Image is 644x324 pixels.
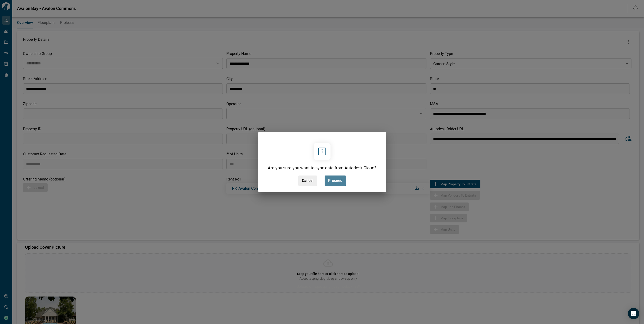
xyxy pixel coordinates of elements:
[628,308,639,319] div: Open Intercom Messenger
[325,175,346,186] button: Proceed
[302,178,313,183] span: Cancel
[298,175,317,186] button: Cancel
[328,178,342,183] span: Proceed
[268,165,376,171] span: Are you sure you want to sync data from Autodesk Cloud?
